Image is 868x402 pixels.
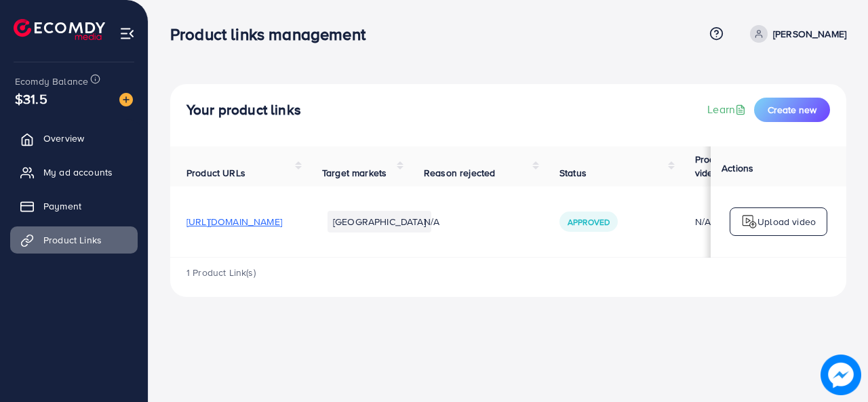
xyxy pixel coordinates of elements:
[695,215,728,228] div: N/A
[15,89,47,108] span: $31.5
[43,233,102,247] span: Product Links
[119,26,135,41] img: menu
[186,266,256,279] span: 1 Product Link(s)
[14,19,105,40] img: logo
[186,102,301,119] h4: Your product links
[10,159,138,186] a: My ad accounts
[722,161,753,175] span: Actions
[322,166,387,180] span: Target markets
[43,199,81,213] span: Payment
[707,102,749,117] a: Learn
[43,132,84,145] span: Overview
[10,226,138,254] a: Product Links
[186,166,245,180] span: Product URLs
[559,166,587,180] span: Status
[757,214,816,230] p: Upload video
[821,355,861,395] img: image
[424,215,439,228] span: N/A
[119,93,133,106] img: image
[186,215,282,228] span: [URL][DOMAIN_NAME]
[10,193,138,220] a: Payment
[768,103,816,117] span: Create new
[695,153,728,180] span: Product video
[754,98,830,122] button: Create new
[773,26,846,42] p: [PERSON_NAME]
[43,165,113,179] span: My ad accounts
[424,166,495,180] span: Reason rejected
[568,216,610,228] span: Approved
[741,214,757,230] img: logo
[15,75,88,88] span: Ecomdy Balance
[745,25,846,43] a: [PERSON_NAME]
[10,125,138,152] a: Overview
[328,211,431,233] li: [GEOGRAPHIC_DATA]
[170,24,376,44] h3: Product links management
